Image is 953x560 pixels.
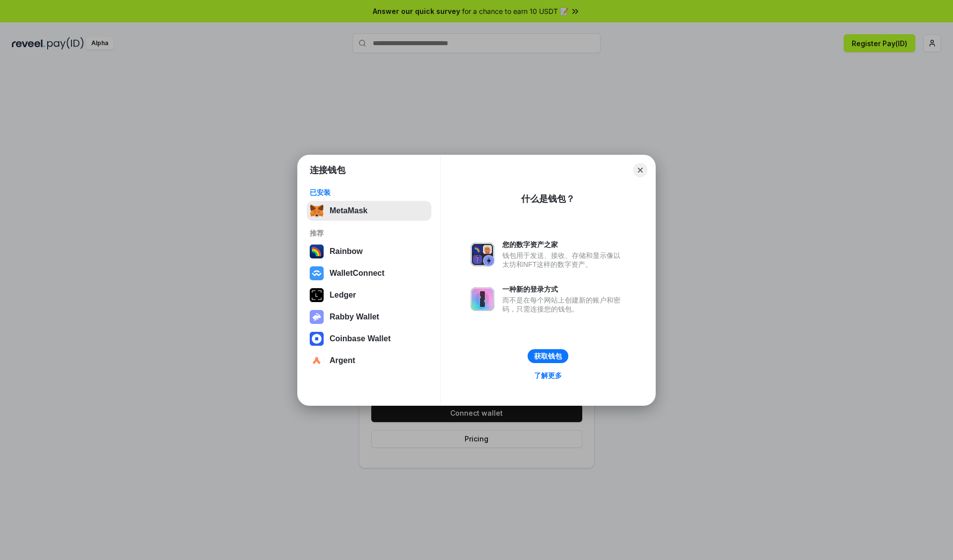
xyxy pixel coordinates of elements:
[310,245,324,258] img: svg+xml,%3Csvg%20width%3D%22120%22%20height%3D%22120%22%20viewBox%3D%220%200%20120%20120%22%20fil...
[471,287,494,311] img: svg+xml,%3Csvg%20xmlns%3D%22http%3A%2F%2Fwww.w3.org%2F2000%2Fsvg%22%20fill%3D%22none%22%20viewBox...
[534,371,562,380] div: 了解更多
[330,269,385,278] div: WalletConnect
[310,310,324,324] img: svg+xml,%3Csvg%20xmlns%3D%22http%3A%2F%2Fwww.w3.org%2F2000%2Fsvg%22%20fill%3D%22none%22%20viewBox...
[471,243,494,266] img: svg+xml,%3Csvg%20xmlns%3D%22http%3A%2F%2Fwww.w3.org%2F2000%2Fsvg%22%20fill%3D%22none%22%20viewBox...
[310,204,324,218] img: svg+xml,%3Csvg%20fill%3D%22none%22%20height%3D%2233%22%20viewBox%3D%220%200%2035%2033%22%20width%...
[310,332,324,346] img: svg+xml,%3Csvg%20width%3D%2228%22%20height%3D%2228%22%20viewBox%3D%220%200%2028%2028%22%20fill%3D...
[330,312,379,321] div: Rabby Wallet
[307,285,431,305] button: Ledger
[330,356,355,365] div: Argent
[330,334,391,343] div: Coinbase Wallet
[310,288,324,302] img: svg+xml,%3Csvg%20xmlns%3D%22http%3A%2F%2Fwww.w3.org%2F2000%2Fsvg%22%20width%3D%2228%22%20height%3...
[310,188,428,197] div: 已安装
[307,351,431,371] button: Argent
[307,242,431,261] button: Rainbow
[502,285,625,294] div: 一种新的登录方式
[502,240,625,249] div: 您的数字资产之家
[330,247,363,256] div: Rainbow
[310,354,324,368] img: svg+xml,%3Csvg%20width%3D%2228%22%20height%3D%2228%22%20viewBox%3D%220%200%2028%2028%22%20fill%3D...
[502,251,625,269] div: 钱包用于发送、接收、存储和显示像以太坊和NFT这样的数字资产。
[307,263,431,283] button: WalletConnect
[310,229,428,238] div: 推荐
[534,352,562,361] div: 获取钱包
[330,291,356,300] div: Ledger
[330,206,367,215] div: MetaMask
[307,329,431,349] button: Coinbase Wallet
[502,296,625,313] div: 而不是在每个网站上创建新的账户和密码，只需连接您的钱包。
[310,164,345,176] h1: 连接钱包
[307,201,431,221] button: MetaMask
[521,193,575,205] div: 什么是钱包？
[528,349,568,363] button: 获取钱包
[307,307,431,327] button: Rabby Wallet
[528,369,568,382] a: 了解更多
[633,163,647,177] button: Close
[310,266,324,280] img: svg+xml,%3Csvg%20width%3D%2228%22%20height%3D%2228%22%20viewBox%3D%220%200%2028%2028%22%20fill%3D...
